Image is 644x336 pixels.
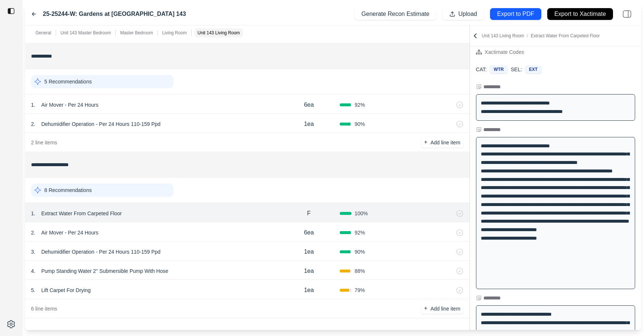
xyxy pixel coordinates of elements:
button: Generate Recon Estimate [354,8,436,20]
p: Export to Xactimate [554,10,606,18]
button: Upload [442,8,484,20]
label: 25-25244-W: Gardens at [GEOGRAPHIC_DATA] 143 [43,10,186,18]
img: right-panel.svg [619,6,635,22]
p: Upload [458,10,477,18]
button: Export to Xactimate [547,8,613,20]
p: Export to PDF [497,10,534,18]
button: Export to PDF [490,8,541,20]
img: toggle sidebar [7,7,15,15]
p: Generate Recon Estimate [362,10,429,18]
